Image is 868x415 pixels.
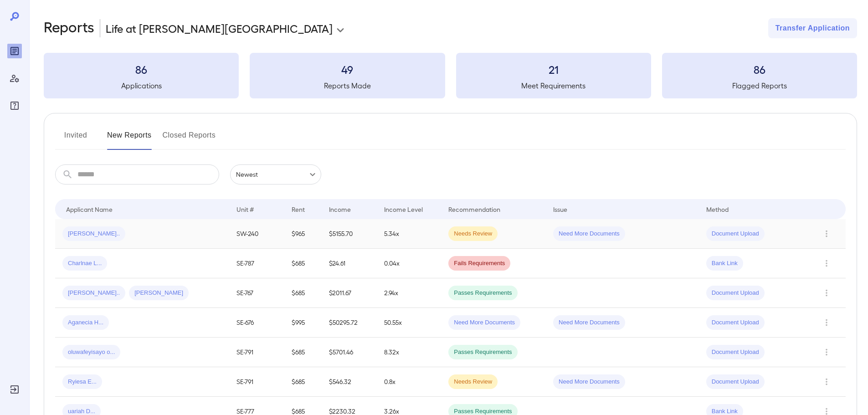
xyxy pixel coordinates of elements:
[229,219,284,249] td: SW-240
[66,204,113,215] div: Applicant Name
[819,315,834,330] button: Row Actions
[553,204,568,215] div: Issue
[706,289,765,297] span: Document Upload
[448,204,500,215] div: Recommendation
[229,278,284,308] td: SE-767
[706,259,743,268] span: Bank Link
[284,219,321,249] td: $965
[377,249,442,278] td: 0.04x
[322,249,377,278] td: $24.61
[448,378,498,386] span: Needs Review
[322,278,377,308] td: $2011.67
[62,318,109,327] span: Aganecia H...
[706,378,765,386] span: Document Upload
[250,80,445,91] h5: Reports Made
[44,80,239,91] h5: Applications
[7,382,22,397] div: Log Out
[553,318,625,327] span: Need More Documents
[55,128,96,150] button: Invited
[819,345,834,359] button: Row Actions
[229,308,284,338] td: SE-676
[322,308,377,338] td: $50295.72
[377,367,442,397] td: 0.8x
[44,53,857,98] summary: 86Applications49Reports Made21Meet Requirements86Flagged Reports
[448,348,517,357] span: Passes Requirements
[284,249,321,278] td: $685
[322,367,377,397] td: $546.32
[662,62,857,77] h3: 86
[229,367,284,397] td: SE-791
[448,289,517,297] span: Passes Requirements
[250,62,445,77] h3: 49
[230,164,321,184] div: Newest
[106,21,333,36] p: Life at [PERSON_NAME][GEOGRAPHIC_DATA]
[62,259,107,268] span: Charlnae L...
[706,348,765,357] span: Document Upload
[62,348,120,357] span: oluwafeyisayo o...
[456,62,651,77] h3: 21
[706,318,765,327] span: Document Upload
[448,259,510,268] span: Fails Requirements
[129,289,189,297] span: [PERSON_NAME]
[819,286,834,300] button: Row Actions
[819,226,834,241] button: Row Actions
[377,338,442,367] td: 8.32x
[44,62,239,77] h3: 86
[163,128,216,150] button: Closed Reports
[329,204,351,215] div: Income
[62,378,102,386] span: Ryiesa E...
[768,18,857,38] button: Transfer Application
[377,308,442,338] td: 50.55x
[448,230,498,238] span: Needs Review
[819,374,834,389] button: Row Actions
[662,80,857,91] h5: Flagged Reports
[284,338,321,367] td: $685
[7,44,22,58] div: Reports
[107,128,152,150] button: New Reports
[62,289,125,297] span: [PERSON_NAME]..
[284,278,321,308] td: $685
[706,230,765,238] span: Document Upload
[377,219,442,249] td: 5.34x
[236,204,254,215] div: Unit #
[292,204,306,215] div: Rent
[553,378,625,386] span: Need More Documents
[7,71,22,86] div: Manage Users
[44,18,94,38] h2: Reports
[284,308,321,338] td: $995
[706,204,729,215] div: Method
[229,249,284,278] td: SE-787
[448,318,520,327] span: Need More Documents
[819,256,834,271] button: Row Actions
[377,278,442,308] td: 2.94x
[7,98,22,113] div: FAQ
[322,219,377,249] td: $5155.70
[229,338,284,367] td: SE-791
[284,367,321,397] td: $685
[456,80,651,91] h5: Meet Requirements
[384,204,423,215] div: Income Level
[62,230,125,238] span: [PERSON_NAME]..
[553,230,625,238] span: Need More Documents
[322,338,377,367] td: $5701.46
